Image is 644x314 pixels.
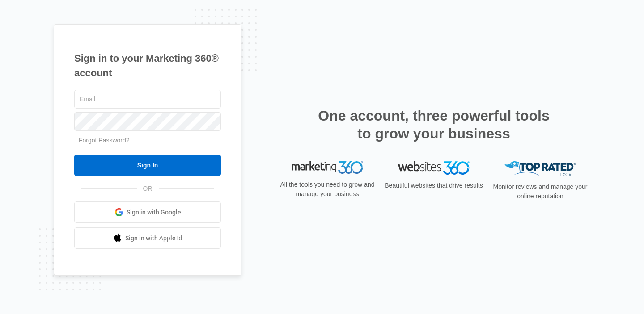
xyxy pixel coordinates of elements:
[74,201,221,223] a: Sign in with Google
[277,180,377,199] p: All the tools you need to grow and manage your business
[504,161,576,176] img: Top Rated Local
[125,234,182,243] span: Sign in with Apple Id
[74,227,221,249] a: Sign in with Apple Id
[127,208,181,217] span: Sign in with Google
[79,137,130,144] a: Forgot Password?
[384,181,484,190] p: Beautiful websites that drive results
[490,182,590,201] p: Monitor reviews and manage your online reputation
[137,184,159,193] span: OR
[74,90,221,109] input: Email
[315,107,552,142] h2: One account, three powerful tools to grow your business
[292,161,363,174] img: Marketing 360
[398,161,470,174] img: Websites 360
[74,155,221,176] input: Sign In
[74,51,221,80] h1: Sign in to your Marketing 360® account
